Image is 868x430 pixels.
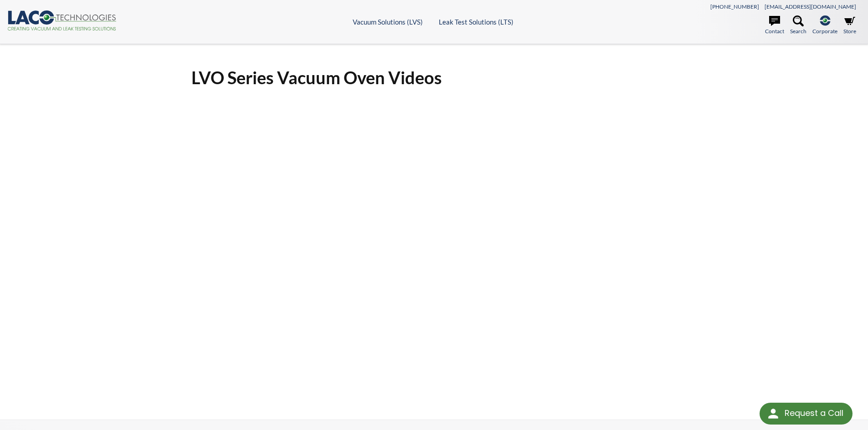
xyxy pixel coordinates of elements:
[843,15,856,35] a: Store
[785,403,843,424] div: Request a Call
[439,18,514,26] a: Leak Test Solutions (LTS)
[790,15,806,35] a: Search
[765,15,784,35] a: Contact
[353,18,423,26] a: Vacuum Solutions (LVS)
[766,406,781,421] img: round button
[765,3,856,10] a: [EMAIL_ADDRESS][DOMAIN_NAME]
[191,66,677,89] h1: LVO Series Vacuum Oven Videos
[812,27,837,35] span: Corporate
[760,403,853,425] div: Request a Call
[710,3,759,10] a: [PHONE_NUMBER]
